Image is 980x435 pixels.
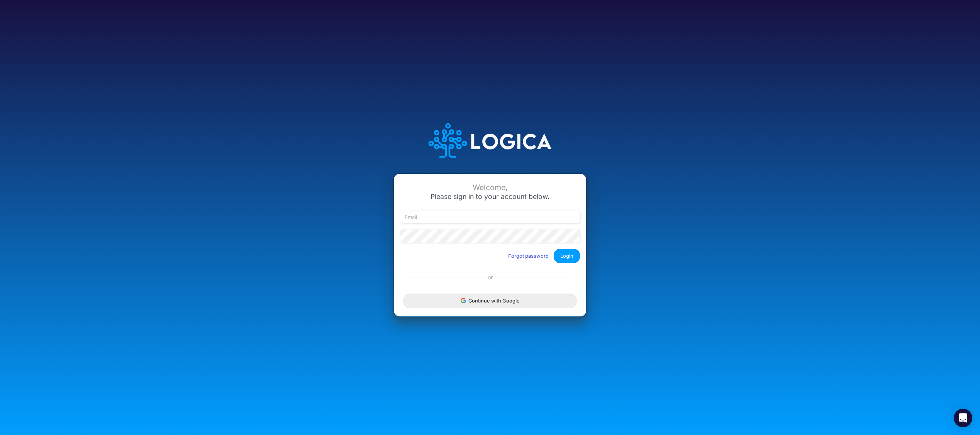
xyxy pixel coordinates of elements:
span: Please sign in to your account below. [431,192,549,201]
div: Open Intercom Messenger [954,409,972,427]
div: Welcome, [400,183,580,192]
button: Login [554,249,580,263]
button: Forgot password [503,250,554,262]
input: Email [400,211,580,224]
button: Continue with Google [404,294,576,308]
